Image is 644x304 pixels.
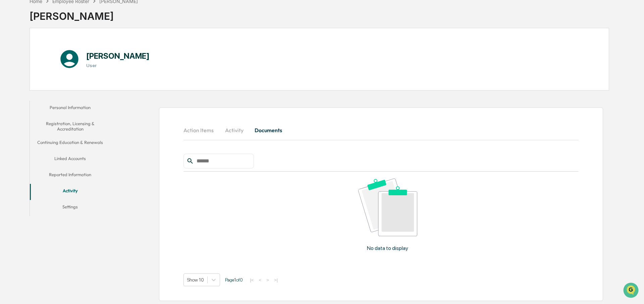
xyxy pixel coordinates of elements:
button: Settings [30,200,111,216]
h1: [PERSON_NAME] [86,51,150,61]
button: Documents [249,122,287,138]
span: Data Lookup [13,97,42,104]
button: Personal Information [30,101,111,117]
h3: User [86,63,150,68]
button: < [257,277,263,283]
button: Linked Accounts [30,152,111,168]
button: Registration, Licensing & Accreditation [30,117,111,136]
div: 🗄️ [49,85,54,91]
button: Start new chat [114,53,122,61]
button: Action Items [183,122,219,138]
button: Reported Information [30,168,111,184]
img: No data [358,179,418,236]
button: >| [272,277,280,283]
button: > [264,277,271,283]
div: Start new chat [23,51,110,58]
a: 🔎Data Lookup [4,95,45,107]
a: 🖐️Preclearance [4,82,46,94]
p: No data to display [367,245,408,251]
p: How can we help? [7,14,122,25]
button: |< [248,277,256,283]
div: We're available if you need us! [23,58,85,63]
button: Activity [219,122,249,138]
a: Powered byPylon [47,113,81,119]
span: Page 1 of 0 [225,277,243,283]
span: Attestations [55,85,83,91]
div: secondary tabs example [183,122,579,138]
div: 🖐️ [7,85,12,91]
button: Activity [30,184,111,200]
div: 🔎 [7,98,12,103]
div: secondary tabs example [30,101,111,216]
a: 🗄️Attestations [46,82,86,94]
button: Continuing Education & Renewals [30,136,111,152]
iframe: Open customer support [623,282,641,300]
span: Preclearance [13,85,43,91]
span: Pylon [67,114,81,119]
div: [PERSON_NAME] [30,5,138,22]
img: 1746055101610-c473b297-6a78-478c-a979-82029cc54cd1 [7,51,19,63]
